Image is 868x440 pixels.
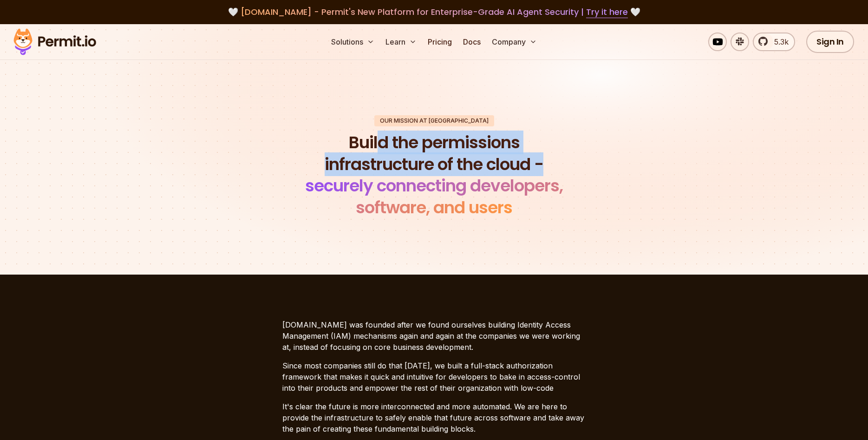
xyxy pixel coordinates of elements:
a: Try it here [586,6,628,18]
p: [DOMAIN_NAME] was founded after we found ourselves building Identity Access Management (IAM) mech... [282,319,586,353]
span: 5.3k [769,36,789,47]
p: Since most companies still do that [DATE], we built a full-stack authorization framework that mak... [282,360,586,394]
a: Docs [459,33,484,51]
div: 🤍 🤍 [22,6,846,19]
a: Pricing [424,33,456,51]
button: Learn [382,33,420,51]
span: securely connecting developers, software, and users [305,174,563,219]
button: Solutions [327,33,378,51]
h1: Build the permissions infrastructure of the cloud - [293,132,576,219]
span: [DOMAIN_NAME] - Permit's New Platform for Enterprise-Grade AI Agent Security | [241,6,628,18]
a: Sign In [806,31,854,53]
div: Our mission at [GEOGRAPHIC_DATA] [374,115,494,126]
a: 5.3k [753,33,795,51]
button: Company [488,33,541,51]
img: Permit logo [9,26,100,58]
p: It's clear the future is more interconnected and more automated. We are here to provide the infra... [282,401,586,434]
